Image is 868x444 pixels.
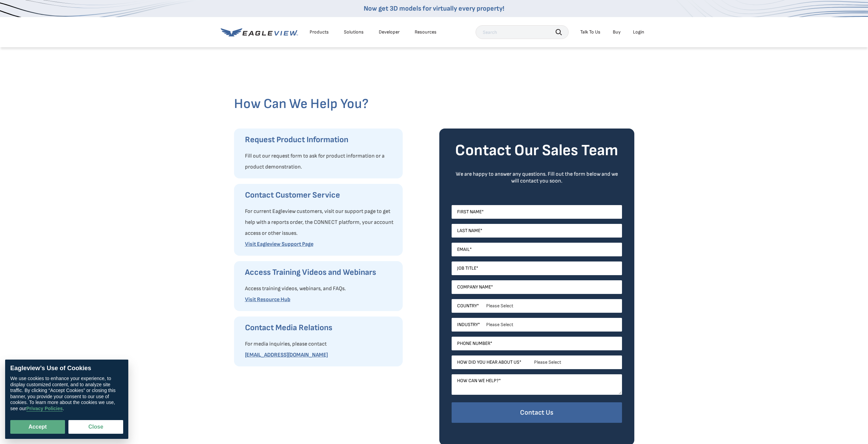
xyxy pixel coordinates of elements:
a: Privacy Policies [26,406,63,412]
h3: Contact Media Relations [245,322,396,333]
div: Solutions [344,29,364,35]
div: We use cookies to enhance your experience, to display customized content, and to analyze site tra... [10,376,123,412]
div: Products [310,29,329,35]
div: Eagleview’s Use of Cookies [10,365,123,372]
p: For media inquiries, please contact [245,339,396,350]
p: For current Eagleview customers, visit our support page to get help with a reports order, the CON... [245,206,396,239]
div: Resources [415,29,437,35]
a: Developer [379,29,400,35]
a: Buy [613,29,621,35]
button: Close [68,420,123,434]
h3: Request Product Information [245,134,396,145]
input: Contact Us [452,402,622,423]
a: Now get 3D models for virtually every property! [364,4,504,13]
div: Login [633,29,644,35]
strong: Contact Our Sales Team [455,141,618,160]
a: Visit Resource Hub [245,296,290,303]
p: Access training videos, webinars, and FAQs. [245,283,396,294]
a: Visit Eagleview Support Page [245,241,313,247]
div: Talk To Us [580,29,600,35]
h3: Contact Customer Service [245,190,396,201]
div: We are happy to answer any questions. Fill out the form below and we will contact you soon. [452,171,622,185]
button: Accept [10,420,65,434]
h2: How Can We Help You? [234,96,634,112]
a: [EMAIL_ADDRESS][DOMAIN_NAME] [245,352,328,358]
h3: Access Training Videos and Webinars [245,267,396,278]
p: Fill out our request form to ask for product information or a product demonstration. [245,151,396,173]
input: Search [476,25,569,39]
